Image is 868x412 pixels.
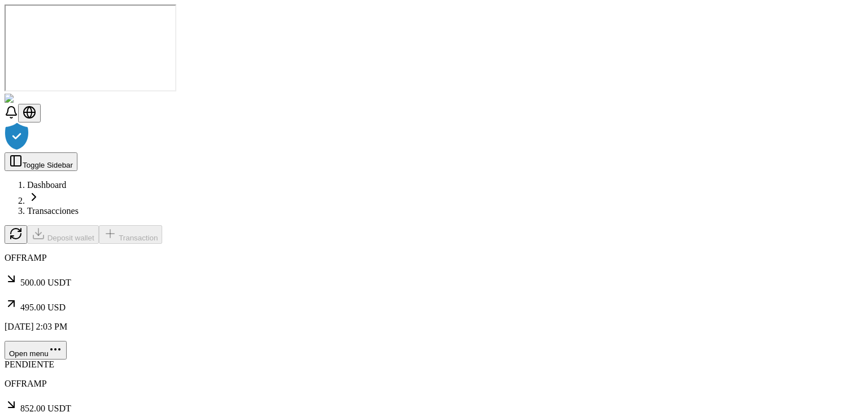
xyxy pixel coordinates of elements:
p: OFFRAMP [5,379,863,389]
img: ShieldPay Logo [5,94,72,104]
p: 500.00 USDT [5,272,863,288]
a: Dashboard [27,180,66,190]
a: Transacciones [27,206,79,216]
button: Transaction [99,225,163,244]
span: Deposit wallet [47,234,94,242]
p: OFFRAMP [5,253,863,263]
p: [DATE] 2:03 PM [5,322,863,332]
button: Deposit wallet [27,225,99,244]
span: Transaction [119,234,158,242]
div: PENDIENTE [5,360,863,370]
span: Open menu [9,349,49,358]
span: Toggle Sidebar [23,161,73,169]
button: Open menu [5,341,67,360]
p: 495.00 USD [5,297,863,313]
button: Toggle Sidebar [5,152,77,171]
nav: breadcrumb [5,180,863,216]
